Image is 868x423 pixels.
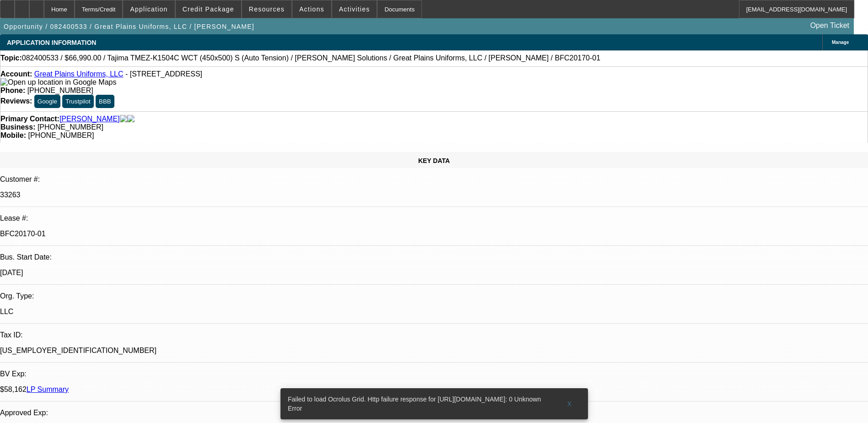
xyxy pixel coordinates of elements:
[0,78,116,87] img: Open up location in Google Maps
[96,95,114,108] button: BBB
[34,95,60,108] button: Google
[130,5,167,13] span: Application
[34,70,124,78] a: Great Plains Uniforms, LLC
[0,70,32,78] strong: Account:
[27,385,69,393] a: LP Summary
[183,5,234,13] span: Credit Package
[127,115,135,123] img: linkedin-icon.png
[125,70,202,78] span: - [STREET_ADDRESS]
[120,115,127,123] img: facebook-icon.png
[418,157,450,164] span: KEY DATA
[292,0,331,18] button: Actions
[299,5,324,13] span: Actions
[332,0,377,18] button: Activities
[339,5,370,13] span: Activities
[249,5,285,13] span: Resources
[4,23,254,30] span: Opportunity / 082400533 / Great Plains Uniforms, LLC / [PERSON_NAME]
[555,396,584,412] button: X
[59,115,120,123] a: [PERSON_NAME]
[62,95,93,108] button: Trustpilot
[27,87,93,94] span: [PHONE_NUMBER]
[832,40,849,45] span: Manage
[807,18,853,33] a: Open Ticket
[0,131,26,139] strong: Mobile:
[7,39,96,46] span: APPLICATION INFORMATION
[38,123,103,131] span: [PHONE_NUMBER]
[0,87,25,94] strong: Phone:
[123,0,174,18] button: Application
[0,123,35,131] strong: Business:
[0,115,59,123] strong: Primary Contact:
[28,131,94,139] span: [PHONE_NUMBER]
[0,54,22,62] strong: Topic:
[0,97,32,105] strong: Reviews:
[567,400,572,407] span: X
[176,0,241,18] button: Credit Package
[280,388,555,419] div: Failed to load Ocrolus Grid. Http failure response for [URL][DOMAIN_NAME]: 0 Unknown Error
[242,0,291,18] button: Resources
[0,78,116,86] a: View Google Maps
[22,54,600,62] span: 082400533 / $66,990.00 / Tajima TMEZ-K1504C WCT (450x500) S (Auto Tension) / [PERSON_NAME] Soluti...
